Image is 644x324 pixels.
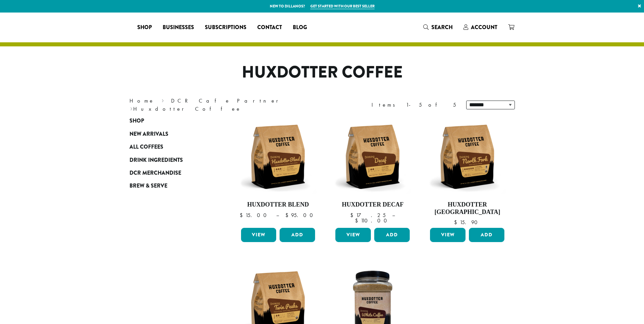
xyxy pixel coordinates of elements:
[239,201,317,209] h4: Huxdotter Blend
[239,118,317,225] a: Huxdotter Blend
[428,118,506,196] img: Huxdotter-Coffee-North-Fork-12oz-Web.jpg
[240,212,270,219] bdi: 15.00
[129,167,211,179] a: DCR Merchandise
[129,143,163,151] span: All Coffees
[129,153,211,166] a: Drink Ingredients
[334,201,411,209] h4: Huxdotter Decaf
[129,128,211,141] a: New Arrivals
[129,156,183,165] span: Drink Ingredients
[454,219,460,226] span: $
[418,22,458,33] a: Search
[392,212,395,219] span: –
[430,228,466,242] a: View
[129,179,211,192] a: Brew & Serve
[240,212,245,219] span: $
[132,22,157,33] a: Shop
[350,212,356,219] span: $
[137,23,152,32] span: Shop
[205,23,246,32] span: Subscriptions
[355,217,361,224] span: $
[431,23,453,31] span: Search
[428,201,506,216] h4: Huxdotter [GEOGRAPHIC_DATA]
[129,141,211,153] a: All Coffees
[257,23,282,32] span: Contact
[124,63,520,82] h1: Huxdotter Coffee
[285,212,316,219] bdi: 95.00
[335,228,371,242] a: View
[310,3,375,9] a: Get started with our best seller
[129,130,168,138] span: New Arrivals
[334,118,411,196] img: Huxdotter-Coffee-Decaf-12oz-Web.jpg
[163,23,194,32] span: Businesses
[129,169,181,177] span: DCR Merchandise
[280,228,315,242] button: Add
[130,103,133,113] span: ›
[469,228,504,242] button: Add
[171,97,283,104] a: DCR Cafe Partner
[129,117,144,125] span: Shop
[285,212,291,219] span: $
[276,212,279,219] span: –
[372,101,456,109] div: Items 1-5 of 5
[129,114,211,127] a: Shop
[129,97,154,104] a: Home
[471,23,497,31] span: Account
[355,217,390,224] bdi: 110.00
[129,97,312,113] nav: Breadcrumb
[454,219,481,226] bdi: 15.90
[129,182,167,190] span: Brew & Serve
[334,118,411,225] a: Huxdotter Decaf
[350,212,386,219] bdi: 17.25
[428,118,506,225] a: Huxdotter [GEOGRAPHIC_DATA] $15.90
[162,94,164,105] span: ›
[241,228,277,242] a: View
[374,228,410,242] button: Add
[239,118,317,196] img: Huxdotter-Coffee-Huxdotter-Blend-12oz-Web.jpg
[293,23,307,32] span: Blog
